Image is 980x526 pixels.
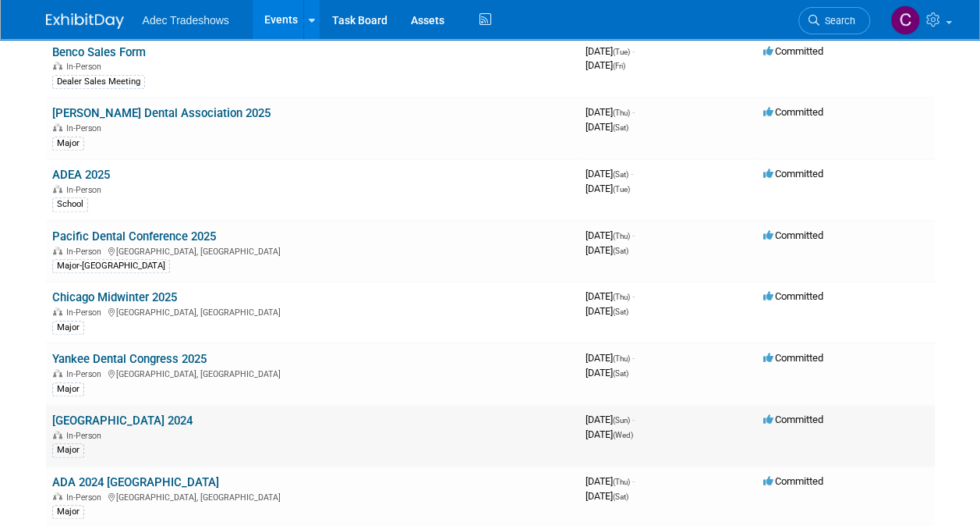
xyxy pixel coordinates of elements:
[52,168,110,182] a: ADEA 2025
[52,490,573,503] div: [GEOGRAPHIC_DATA], [GEOGRAPHIC_DATA]
[586,490,628,502] span: [DATE]
[52,505,84,519] div: Major
[763,290,823,302] span: Committed
[632,352,635,364] span: -
[52,259,170,273] div: Major-[GEOGRAPHIC_DATA]
[52,137,84,151] div: Major
[613,108,630,117] span: (Thu)
[763,414,823,425] span: Committed
[586,168,633,179] span: [DATE]
[66,247,106,257] span: In-Person
[52,367,573,379] div: [GEOGRAPHIC_DATA], [GEOGRAPHIC_DATA]
[52,45,146,59] a: Benco Sales Form
[613,293,630,301] span: (Thu)
[613,431,633,439] span: (Wed)
[66,431,106,441] span: In-Person
[52,229,216,243] a: Pacific Dental Conference 2025
[613,62,625,70] span: (Fri)
[763,45,823,57] span: Committed
[632,414,635,425] span: -
[613,354,630,363] span: (Thu)
[66,369,106,379] span: In-Person
[763,106,823,118] span: Committed
[52,197,88,211] div: School
[586,290,635,302] span: [DATE]
[586,367,628,379] span: [DATE]
[53,431,62,439] img: In-Person Event
[586,59,625,71] span: [DATE]
[613,247,628,255] span: (Sat)
[53,307,62,315] img: In-Person Event
[53,369,62,377] img: In-Person Event
[66,492,106,503] span: In-Person
[53,492,62,500] img: In-Person Event
[66,185,106,195] span: In-Person
[632,290,635,302] span: -
[613,48,630,56] span: (Tue)
[613,307,628,316] span: (Sat)
[586,244,628,256] span: [DATE]
[819,15,855,27] span: Search
[52,414,193,428] a: [GEOGRAPHIC_DATA] 2024
[613,185,630,194] span: (Tue)
[586,106,635,118] span: [DATE]
[632,45,635,57] span: -
[763,229,823,241] span: Committed
[586,305,628,317] span: [DATE]
[632,229,635,241] span: -
[46,13,124,29] img: ExhibitDay
[53,62,62,69] img: In-Person Event
[52,75,145,89] div: Dealer Sales Meeting
[52,475,219,489] a: ADA 2024 [GEOGRAPHIC_DATA]
[763,475,823,487] span: Committed
[586,475,635,487] span: [DATE]
[66,123,106,133] span: In-Person
[586,414,635,425] span: [DATE]
[52,106,271,120] a: [PERSON_NAME] Dental Association 2025
[613,492,628,501] span: (Sat)
[586,183,630,194] span: [DATE]
[586,229,635,241] span: [DATE]
[53,123,62,131] img: In-Person Event
[613,369,628,378] span: (Sat)
[586,352,635,364] span: [DATE]
[890,5,920,35] img: Carol Schmidlin
[631,168,633,179] span: -
[632,475,635,487] span: -
[52,305,573,318] div: [GEOGRAPHIC_DATA], [GEOGRAPHIC_DATA]
[52,290,177,304] a: Chicago Midwinter 2025
[53,247,62,254] img: In-Person Event
[613,416,630,425] span: (Sun)
[613,478,630,486] span: (Thu)
[66,62,106,72] span: In-Person
[53,185,62,193] img: In-Person Event
[632,106,635,118] span: -
[52,352,207,366] a: Yankee Dental Congress 2025
[613,170,628,179] span: (Sat)
[586,45,635,57] span: [DATE]
[143,14,229,27] span: Adec Tradeshows
[66,307,106,318] span: In-Person
[586,428,633,440] span: [DATE]
[763,352,823,364] span: Committed
[52,382,84,396] div: Major
[613,123,628,132] span: (Sat)
[763,168,823,179] span: Committed
[52,321,84,335] div: Major
[52,244,573,257] div: [GEOGRAPHIC_DATA], [GEOGRAPHIC_DATA]
[586,121,628,133] span: [DATE]
[613,232,630,240] span: (Thu)
[798,7,870,34] a: Search
[52,443,84,457] div: Major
